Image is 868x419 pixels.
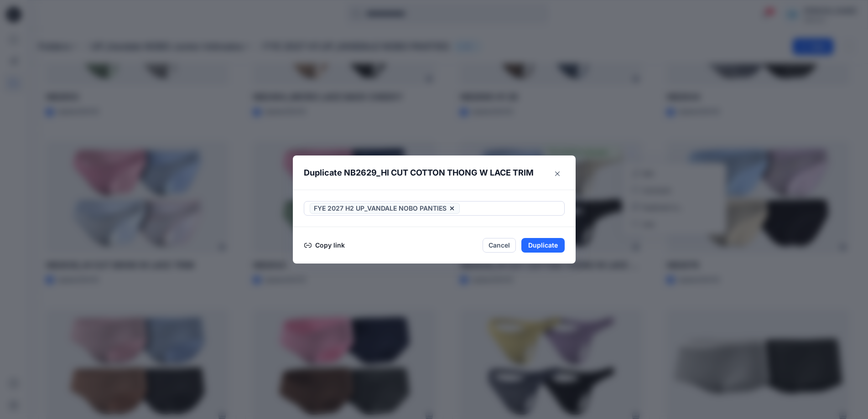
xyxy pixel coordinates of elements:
button: Copy link [304,240,345,251]
button: Duplicate [521,238,565,253]
button: Cancel [483,238,516,253]
span: FYE 2027 H2 UP_VANDALE NOBO PANTIES [314,203,447,214]
button: Close [550,166,565,181]
p: Duplicate NB2629_HI CUT COTTON THONG W LACE TRIM [304,166,534,179]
